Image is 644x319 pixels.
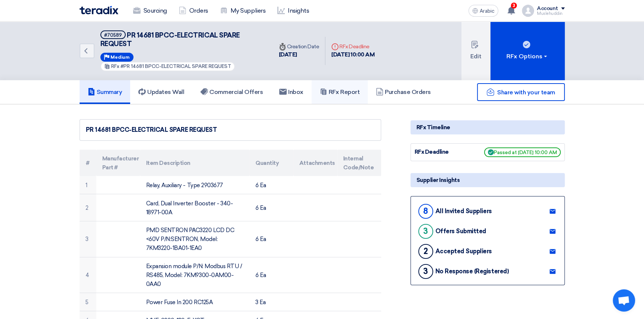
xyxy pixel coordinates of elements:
[416,177,460,183] font: Supplier Insights
[209,88,263,95] font: Commercial Offers
[435,208,492,215] font: All Invited Suppliers
[86,236,88,242] font: 3
[144,7,167,14] font: Sourcing
[423,226,428,236] font: 3
[312,80,368,104] a: RFx Report
[100,30,264,49] h5: PR 14681 BPCC-ELECTRICAL SPARE REQUEST
[189,7,208,14] font: Orders
[231,7,265,14] font: My Suppliers
[86,205,88,211] font: 2
[255,160,279,166] font: Quantity
[288,88,303,95] font: Inbox
[423,206,428,216] font: 8
[271,80,312,104] a: Inbox
[111,64,119,69] font: RFx
[146,263,242,287] font: Expansion module P/N: Modbus RTU / RS485, Model: 7KM9300-0AM00-0AA0
[146,299,213,306] font: Power Fuse In 200 RC125A
[329,88,360,95] font: RFx Report
[173,3,214,19] a: Orders
[339,43,369,50] font: RFx Deadline
[435,228,486,235] font: Offers Submitted
[255,272,266,279] font: 6 Ea
[100,31,240,48] font: PR 14681 BPCC-ELECTRICAL SPARE REQUEST
[255,205,266,211] font: 6 Ea
[97,88,122,95] font: Summary
[461,22,490,80] button: Edit
[497,89,555,96] font: Share with your team
[423,266,428,276] font: 3
[80,6,118,14] img: Teradix logo
[80,80,131,104] a: Summary
[255,236,266,242] font: 6 Ea
[506,53,542,60] font: RFx Options
[86,299,88,306] font: 5
[214,3,271,19] a: My Suppliers
[110,55,130,60] font: Medium
[468,5,498,17] button: Arabic
[494,150,557,155] font: Passed at [DATE] 10:00 AM
[424,246,428,256] font: 2
[537,11,563,16] font: Muslehuddin
[490,22,565,80] button: RFx Options
[470,53,482,60] font: Edit
[192,80,271,104] a: Commercial Offers
[613,289,635,312] div: Open chat
[120,64,231,69] font: #PR 14681 BPCC-ELECTRICAL SPARE REQUEST
[146,182,223,189] font: Relay, Auxiliary - Type 2903677
[435,248,492,255] font: Accepted Suppliers
[480,8,495,14] font: Arabic
[416,124,450,131] font: RFx Timeline
[279,51,297,58] font: [DATE]
[86,160,90,166] font: #
[537,5,558,12] font: Account
[415,149,449,155] font: RFx Deadline
[104,32,122,38] font: #70589
[102,155,139,171] font: Manufacturer Part #
[86,126,217,133] font: PR 14681 BPCC-ELECTRICAL SPARE REQUEST
[146,227,235,251] font: PMD SENTRON PAC3220 LCD DC <60V P/N:SENTRON, Model: 7KM3220-1BA01-1EA0
[146,160,190,166] font: Item Description
[331,51,374,58] font: [DATE] 10:00 AM
[86,182,87,189] font: 1
[147,88,184,95] font: Updates Wall
[522,5,534,17] img: profile_test.png
[271,3,315,19] a: Insights
[368,80,439,104] a: Purchase Orders
[130,80,192,104] a: Updates Wall
[146,200,233,216] font: Card, Dual Inverter Booster - 340-18971-00A
[435,268,509,275] font: No Response (Registered)
[299,160,335,166] font: Attachments
[385,88,431,95] font: Purchase Orders
[255,299,265,306] font: 3 Ea
[287,43,319,50] font: Creation Date
[343,155,374,171] font: Internal Code/Note
[512,3,515,8] font: 3
[255,182,266,189] font: 6 Ea
[288,7,309,14] font: Insights
[127,3,173,19] a: Sourcing
[86,272,89,279] font: 4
